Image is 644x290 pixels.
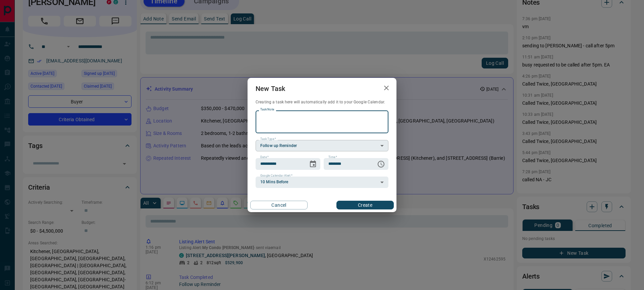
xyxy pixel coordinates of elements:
[256,99,388,105] p: Creating a task here will automatically add it to your Google Calendar.
[248,78,293,99] h2: New Task
[328,155,337,159] label: Time
[256,177,388,188] div: 10 Mins Before
[374,157,388,171] button: Choose time, selected time is 6:00 AM
[250,201,308,209] button: Cancel
[260,174,292,178] label: Google Calendar Alert
[256,140,388,151] div: Follow up Reminder
[306,157,320,171] button: Choose date, selected date is Oct 16, 2025
[260,107,274,112] label: Task Note
[260,155,269,159] label: Date
[260,137,276,141] label: Task Type
[336,201,394,209] button: Create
